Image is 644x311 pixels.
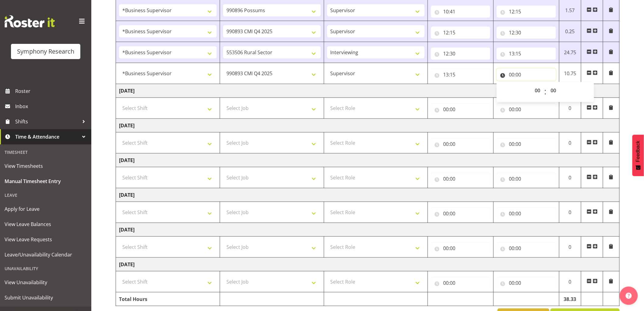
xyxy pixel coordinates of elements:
[15,87,88,96] span: Roster
[5,235,87,244] span: View Leave Requests
[559,42,581,63] td: 24.75
[497,242,556,254] input: Click to select...
[431,173,490,185] input: Click to select...
[116,292,220,306] td: Total Hours
[632,135,644,176] button: Feedback - Show survey
[15,102,88,111] span: Inbox
[431,138,490,150] input: Click to select...
[497,27,556,39] input: Click to select...
[431,277,490,289] input: Click to select...
[5,177,87,186] span: Manual Timesheet Entry
[635,141,641,162] span: Feedback
[2,158,90,174] a: View Timesheets
[559,167,581,188] td: 0
[559,292,581,306] td: 38.33
[497,138,556,150] input: Click to select...
[431,207,490,220] input: Click to select...
[2,232,90,247] a: View Leave Requests
[5,220,87,229] span: View Leave Balances
[5,15,55,27] img: Rosterit website logo
[559,98,581,119] td: 0
[2,146,90,158] div: Timesheet
[431,27,490,39] input: Click to select...
[17,47,74,56] div: Symphony Research
[15,132,79,141] span: Time & Attendance
[431,103,490,115] input: Click to select...
[5,250,87,259] span: Leave/Unavailability Calendar
[497,103,556,115] input: Click to select...
[116,223,620,237] td: [DATE]
[2,275,90,290] a: View Unavailability
[559,202,581,223] td: 0
[559,63,581,84] td: 10.75
[559,21,581,42] td: 0.25
[626,293,632,299] img: help-xxl-2.png
[5,293,87,302] span: Submit Unavailability
[431,48,490,60] input: Click to select...
[116,84,620,98] td: [DATE]
[2,290,90,305] a: Submit Unavailability
[5,161,87,171] span: View Timesheets
[116,154,620,167] td: [DATE]
[116,119,620,133] td: [DATE]
[559,237,581,258] td: 0
[559,133,581,154] td: 0
[2,247,90,262] a: Leave/Unavailability Calendar
[497,277,556,289] input: Click to select...
[5,204,87,214] span: Apply for Leave
[431,242,490,254] input: Click to select...
[2,174,90,189] a: Manual Timesheet Entry
[2,189,90,201] div: Leave
[497,69,556,81] input: Click to select...
[2,217,90,232] a: View Leave Balances
[497,48,556,60] input: Click to select...
[497,207,556,220] input: Click to select...
[5,278,87,287] span: View Unavailability
[559,271,581,292] td: 0
[15,117,79,126] span: Shifts
[2,262,90,275] div: Unavailability
[497,5,556,18] input: Click to select...
[116,258,620,271] td: [DATE]
[544,84,547,100] span: :
[2,201,90,217] a: Apply for Leave
[116,188,620,202] td: [DATE]
[431,5,490,18] input: Click to select...
[497,173,556,185] input: Click to select...
[431,69,490,81] input: Click to select...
